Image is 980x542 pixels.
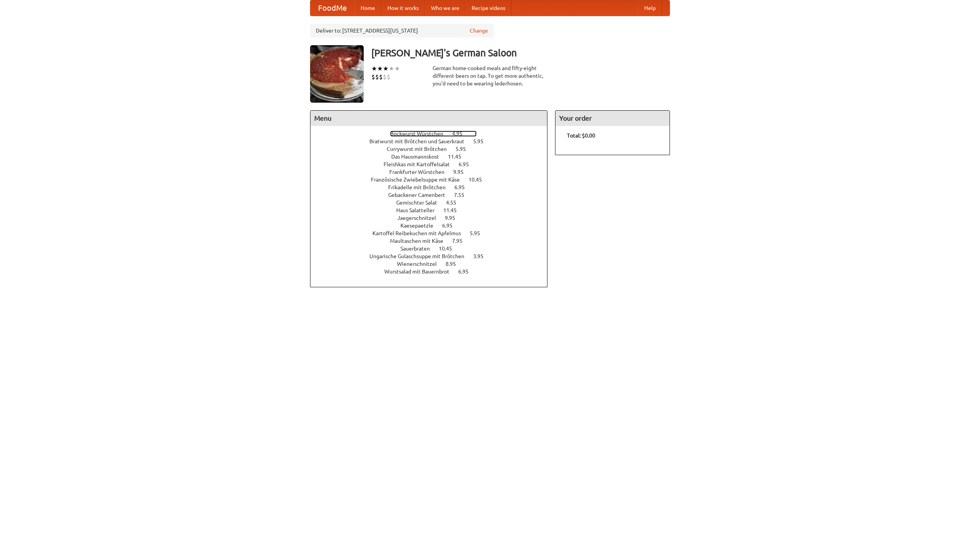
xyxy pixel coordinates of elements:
[383,73,387,81] li: $
[396,207,442,213] span: Haus Salatteller
[439,246,460,252] span: 10.45
[473,253,491,259] span: 3.95
[567,133,595,139] b: Total: $0.00
[400,246,466,252] a: Sauerbraten 10.45
[369,253,498,259] a: Ungarische Gulaschsuppe mit Brötchen 3.95
[389,64,394,73] li: ★
[354,0,381,16] a: Home
[443,207,464,213] span: 11.45
[389,169,452,175] span: Frankfurter Würstchen
[470,230,488,236] span: 5.95
[396,200,445,206] span: Gemischter Salat
[390,131,451,137] span: Bockwurst Würstchen
[396,207,471,213] a: Haus Salatteller 11.45
[454,184,472,190] span: 6.95
[388,184,453,190] span: Frikadelle mit Brötchen
[555,111,670,126] h4: Your order
[473,138,491,144] span: 5.95
[372,230,469,236] span: Kartoffel Reibekuchen mit Apfelmus
[310,0,354,16] a: FoodMe
[452,238,470,244] span: 7.95
[391,154,447,160] span: Das Hausmannskost
[388,192,479,198] a: Gebackener Camenbert 7.55
[384,269,483,275] a: Wurstsalad mit Bauernbrot 6.95
[391,154,475,160] a: Das Hausmannskost 11.45
[390,238,451,244] span: Maultaschen mit Käse
[452,131,470,137] span: 4.95
[387,146,480,152] a: Currywurst mit Brötchen 5.95
[371,45,670,61] h3: [PERSON_NAME]'s German Saloon
[453,169,471,175] span: 9.95
[390,131,477,137] a: Bockwurst Würstchen 4.95
[384,161,483,167] a: Fleishkas mit Kartoffelsalat 6.95
[310,24,494,38] div: Deliver to: [STREET_ADDRESS][US_STATE]
[425,0,465,16] a: Who we are
[384,161,457,167] span: Fleishkas mit Kartoffelsalat
[454,192,472,198] span: 7.55
[465,0,511,16] a: Recipe videos
[377,64,383,73] li: ★
[397,261,470,267] a: Wienerschnitzel 8.95
[371,177,467,183] span: Französische Zwiebelsuppe mit Käse
[442,223,460,229] span: 6.95
[371,73,375,81] li: $
[400,223,467,229] a: Kaesepaetzle 6.95
[310,111,547,126] h4: Menu
[638,0,662,16] a: Help
[445,215,463,221] span: 9.95
[369,138,472,144] span: Bratwurst mit Brötchen und Sauerkraut
[369,253,472,259] span: Ungarische Gulaschsuppe mit Brötchen
[448,154,469,160] span: 11.45
[397,215,444,221] span: Jaegerschnitzel
[396,200,470,206] a: Gemischter Salat 4.55
[371,177,496,183] a: Französische Zwiebelsuppe mit Käse 10.45
[459,161,477,167] span: 6.95
[456,146,474,152] span: 5.95
[383,64,389,73] li: ★
[381,0,425,16] a: How it works
[470,27,488,34] a: Change
[388,192,453,198] span: Gebackener Camenbert
[400,223,441,229] span: Kaesepaetzle
[384,269,457,275] span: Wurstsalad mit Bauernbrot
[388,184,479,190] a: Frikadelle mit Brötchen 6.95
[387,146,454,152] span: Currywurst mit Brötchen
[469,177,490,183] span: 10.45
[379,73,383,81] li: $
[394,64,400,73] li: ★
[372,230,494,236] a: Kartoffel Reibekuchen mit Apfelmus 5.95
[400,246,438,252] span: Sauerbraten
[397,215,469,221] a: Jaegerschnitzel 9.95
[446,200,464,206] span: 4.55
[387,73,390,81] li: $
[371,64,377,73] li: ★
[446,261,464,267] span: 8.95
[397,261,444,267] span: Wienerschnitzel
[390,238,477,244] a: Maultaschen mit Käse 7.95
[389,169,478,175] a: Frankfurter Würstchen 9.95
[369,138,498,144] a: Bratwurst mit Brötchen und Sauerkraut 5.95
[458,269,476,275] span: 6.95
[433,64,547,87] div: German home-cooked meals and fifty-eight different beers on tap. To get more authentic, you'd nee...
[310,45,364,103] img: angular.jpg
[375,73,379,81] li: $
